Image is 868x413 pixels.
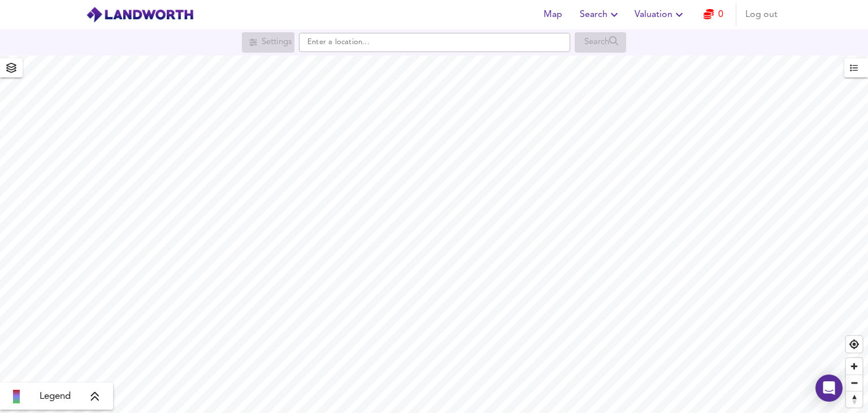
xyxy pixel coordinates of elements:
button: Map [535,3,571,26]
input: Enter a location... [299,33,570,52]
span: Log out [745,7,778,23]
button: Search [575,3,626,26]
button: Log out [741,3,782,26]
button: Zoom out [846,375,862,391]
a: 0 [704,7,723,23]
button: Zoom in [846,358,862,375]
span: Valuation [635,7,686,23]
div: Search for a location first or explore the map [575,32,626,53]
button: Valuation [630,3,691,26]
span: Search [580,7,621,23]
span: Map [539,7,566,23]
span: Reset bearing to north [846,392,862,407]
span: Zoom out [846,375,862,391]
button: Reset bearing to north [846,391,862,407]
button: 0 [695,3,731,26]
img: logo [86,6,194,23]
div: Search for a location first or explore the map [242,32,294,53]
span: Legend [40,390,71,403]
div: Open Intercom Messenger [815,375,843,402]
button: Find my location [846,336,862,352]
